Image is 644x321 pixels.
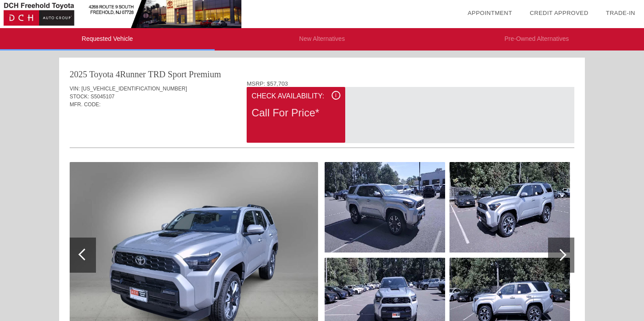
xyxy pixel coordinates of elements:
[449,162,570,252] img: ddceeafabb0a86d9bb9aa7c19a444334x.jpg
[70,68,146,80] div: 2025 Toyota 4Runner
[325,162,445,252] img: 7be6073f8c620de580c04ce2461baf8ax.jpg
[467,10,512,16] a: Appointment
[91,94,115,100] span: S5045107
[429,28,644,50] li: Pre-Owned Alternatives
[251,101,340,124] div: Call For Price*
[70,94,89,100] span: STOCK:
[606,10,635,16] a: Trade-In
[81,86,187,92] span: [US_VEHICLE_IDENTIFICATION_NUMBER]
[335,92,336,98] span: i
[148,68,221,80] div: TRD Sport Premium
[530,10,588,16] a: Credit Approved
[70,86,80,92] span: VIN:
[70,122,574,136] div: Quoted on [DATE] 6:30:46 PM
[70,101,101,108] span: MFR. CODE:
[251,91,340,101] div: Check Availability:
[247,80,574,87] div: MSRP: $57,703
[215,28,429,50] li: New Alternatives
